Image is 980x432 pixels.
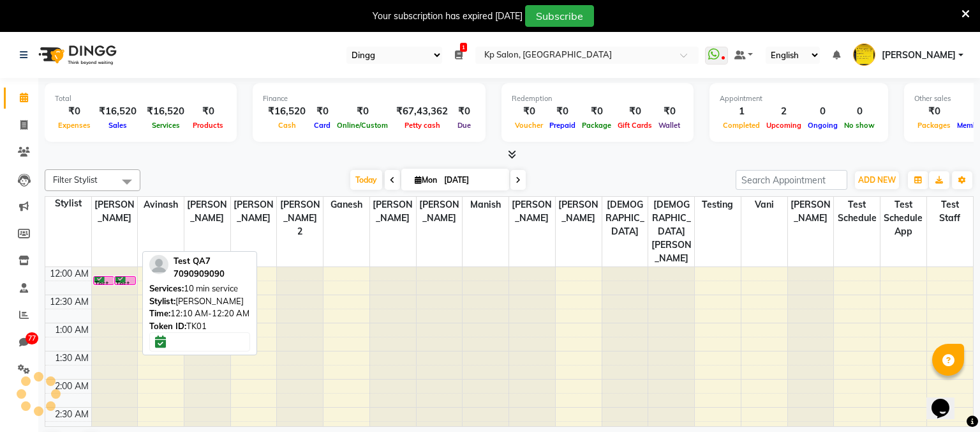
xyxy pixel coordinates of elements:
[834,197,880,226] span: Test Schedule
[55,121,94,130] span: Expenses
[763,104,805,119] div: 2
[149,296,175,306] span: Stylist:
[412,175,440,185] span: Mon
[263,104,311,119] div: ₹16,520
[184,197,230,226] span: [PERSON_NAME]
[763,121,805,130] span: Upcoming
[47,295,91,309] div: 12:30 AM
[853,43,875,66] img: brajesh
[655,121,683,130] span: Wallet
[788,197,834,226] span: [PERSON_NAME]
[4,332,34,353] a: 77
[858,175,896,185] span: ADD NEW
[52,380,91,393] div: 2:00 AM
[33,37,120,73] img: logo
[350,170,382,190] span: Today
[52,408,91,421] div: 2:30 AM
[720,93,878,104] div: Appointment
[52,323,91,337] div: 1:00 AM
[460,43,467,52] span: 1
[454,121,474,130] span: Due
[92,197,138,226] span: [PERSON_NAME]
[614,121,655,130] span: Gift Cards
[720,104,763,119] div: 1
[115,277,135,284] div: Test QA7, TK01, 12:10 AM-12:20 AM, 10 min service
[52,351,91,365] div: 1:30 AM
[149,121,183,130] span: Services
[53,174,98,185] span: Filter Stylist
[602,197,648,240] span: [DEMOGRAPHIC_DATA]
[94,104,142,119] div: ₹16,520
[805,104,841,119] div: 0
[334,104,391,119] div: ₹0
[311,104,334,119] div: ₹0
[841,121,878,130] span: No show
[579,121,614,130] span: Package
[275,121,299,130] span: Cash
[55,104,94,119] div: ₹0
[184,283,238,293] span: 10 min service
[323,197,369,213] span: Ganesh
[720,121,763,130] span: Completed
[149,295,250,308] div: [PERSON_NAME]
[311,121,334,130] span: Card
[546,104,579,119] div: ₹0
[94,277,114,284] div: Test QA7, TK01, 12:10 AM-12:20 AM, 10 min service
[841,104,878,119] div: 0
[149,320,250,333] div: TK01
[914,104,954,119] div: ₹0
[655,104,683,119] div: ₹0
[614,104,655,119] div: ₹0
[370,197,416,226] span: [PERSON_NAME]
[138,197,184,213] span: Avinash
[391,104,453,119] div: ₹67,43,362
[741,197,787,213] span: Vani
[805,121,841,130] span: Ongoing
[55,93,226,104] div: Total
[927,197,973,226] span: test staff
[231,197,277,226] span: [PERSON_NAME]
[149,255,168,274] img: profile
[26,332,38,345] span: 77
[440,171,504,190] input: 2025-09-01
[525,5,594,27] button: Subscribe
[512,104,546,119] div: ₹0
[142,104,189,119] div: ₹16,520
[556,197,602,226] span: [PERSON_NAME]
[149,307,250,320] div: 12:10 AM-12:20 AM
[736,170,847,190] input: Search Appointment
[149,283,184,293] span: Services:
[149,308,170,318] span: Time:
[105,121,130,130] span: Sales
[45,197,91,210] div: Stylist
[189,104,226,119] div: ₹0
[463,197,509,213] span: Manish
[914,121,954,130] span: Packages
[417,197,463,226] span: [PERSON_NAME]
[546,121,579,130] span: Prepaid
[455,49,463,61] a: 1
[174,268,225,281] div: 7090909090
[579,104,614,119] div: ₹0
[174,256,211,266] span: Test QA7
[149,321,186,331] span: Token ID:
[373,10,523,23] div: Your subscription has expired [DATE]
[880,197,926,240] span: Test schedule app
[512,121,546,130] span: Voucher
[189,121,226,130] span: Products
[334,121,391,130] span: Online/Custom
[453,104,475,119] div: ₹0
[47,267,91,281] div: 12:00 AM
[648,197,694,266] span: [DEMOGRAPHIC_DATA][PERSON_NAME]
[926,381,967,419] iframe: chat widget
[695,197,741,213] span: testing
[512,93,683,104] div: Redemption
[855,171,899,189] button: ADD NEW
[882,49,956,62] span: [PERSON_NAME]
[509,197,555,226] span: [PERSON_NAME]
[277,197,323,240] span: [PERSON_NAME] 2
[263,93,475,104] div: Finance
[401,121,443,130] span: Petty cash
